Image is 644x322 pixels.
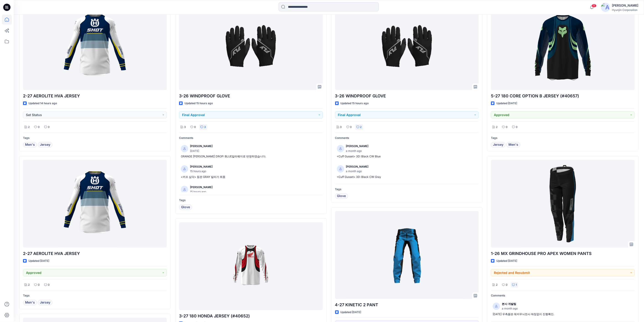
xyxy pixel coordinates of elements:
p: a month ago [346,169,369,174]
a: 1-26 MX GRINDHOUSE PRO APEX WOMEN PANTS [491,160,635,248]
svg: avatar [183,168,186,170]
p: 2 [360,125,362,130]
p: [PERSON_NAME] [190,164,213,169]
a: [PERSON_NAME]a month ago<Cuff Gusset> 3D: Black CW: Gray [335,163,479,181]
p: 1-26 MX GRINDHOUSE PRO APEX WOMEN PANTS [491,250,635,257]
p: <커프 삼각> 등판 GRAY 칼라가 최종 [181,175,321,179]
p: Comments [335,136,479,140]
span: Men's [508,142,518,148]
p: Tags [23,136,167,140]
span: Jersey [40,142,50,148]
svg: avatar [183,188,186,191]
p: 3 [340,125,342,130]
p: 0 [516,125,518,130]
a: [PERSON_NAME]15 hours ago<커프 삼각> 등판 GRAY 칼라가 최종 [179,163,323,181]
p: 2-27 AEROLITE HVA JERSEY [23,93,167,99]
p: 0 [48,283,50,287]
a: 3-26 WINDPROOF GLOVE [335,2,479,90]
a: [PERSON_NAME]a month ago<Cuff Gusset> 3D: Black CW: Blue [335,142,479,161]
p: 0 [506,125,508,130]
svg: avatar [339,147,342,150]
p: 15 hours ago [190,169,213,174]
span: Jersey [40,300,50,305]
span: Men's [25,142,35,148]
a: 5-27 180 CORE OPTION B JERSEY (#40657) [491,2,635,90]
p: Comments [179,136,323,140]
svg: avatar [339,168,342,170]
p: [DATE] 우측몸판 체커무늬전사 매칭없이 진행확인. [493,312,633,317]
p: ORANGE [PERSON_NAME] DROP: BLUE칼라웨이로 반영하였습니다. [181,154,321,159]
p: 4-27 KINETIC 2 PANT [335,302,479,308]
p: Updated [DATE] [496,101,517,106]
p: a month ago [502,306,518,311]
p: Tags [179,198,323,203]
span: Glove [181,205,190,210]
img: avatar [601,3,610,12]
p: [PERSON_NAME] [346,164,369,169]
p: 0 [48,125,50,130]
p: 3-26 WINDPROOF GLOVE [179,93,323,99]
span: Jersey [493,142,503,148]
p: [PERSON_NAME] [346,144,369,149]
p: Updated 14 hours ago [28,101,57,106]
p: Tags [23,293,167,298]
p: Updated [DATE] [28,259,49,263]
p: Tags [335,187,479,192]
p: a month ago [346,149,369,153]
p: 2 [28,125,30,130]
p: [DATE] [190,149,213,153]
p: 0 [506,283,508,287]
p: 5-27 180 CORE OPTION B JERSEY (#40657) [491,93,635,99]
p: Updated 15 hours ago [341,101,369,106]
p: Updated 15 hours ago [185,101,213,106]
a: 2-27 AEROLITE HVA JERSEY [23,2,167,90]
p: Updated [DATE] [341,310,361,315]
span: 11 [592,4,597,8]
p: 3 [184,125,186,130]
p: 2 [496,283,498,287]
div: [PERSON_NAME] [612,3,638,8]
p: 0 [38,283,40,287]
p: 3-26 WINDPROOF GLOVE [335,93,479,99]
p: 0 [194,125,196,130]
a: [PERSON_NAME][DATE]ORANGE [PERSON_NAME] DROP: BLUE칼라웨이로 반영하였습니다. [179,142,323,161]
p: 15 hours ago [190,190,213,194]
div: Hyunjin Corporation [612,8,638,12]
a: 3-27 180 HONDA JERSEY (#40652) [179,222,323,310]
p: 1 [516,283,517,287]
p: 2-27 AEROLITE HVA JERSEY [23,250,167,257]
p: <Cuff Gusset> 3D: Black CW: Blue [337,154,477,159]
p: Tags [491,136,635,140]
a: [PERSON_NAME]15 hours ago<커프 삼각> 등판 GRAY 칼라가 최종 [179,183,323,202]
p: Updated [DATE] [496,259,517,263]
p: 0 [350,125,352,130]
p: 2 [496,125,498,130]
p: 0 [38,125,40,130]
p: [PERSON_NAME] [190,185,213,190]
p: 3 [204,125,206,130]
p: 3-27 180 HONDA JERSEY (#40652) [179,313,323,319]
a: 2-27 AEROLITE HVA JERSEY [23,160,167,248]
span: Men's [25,300,35,305]
svg: avatar [495,305,498,308]
span: Glove [337,193,346,199]
a: 3-26 WINDPROOF GLOVE [179,2,323,90]
p: 본사 개발팀 [502,302,518,306]
p: 2 [28,283,30,287]
a: 본사 개발팀a month ago[DATE] 우측몸판 체커무늬전사 매칭없이 진행확인. [491,300,635,319]
p: [PERSON_NAME] [190,144,213,149]
p: Comments [491,293,635,298]
svg: avatar [183,147,186,150]
p: <Cuff Gusset> 3D: Black CW: Gray [337,175,477,179]
a: 4-27 KINETIC 2 PANT [335,211,479,299]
